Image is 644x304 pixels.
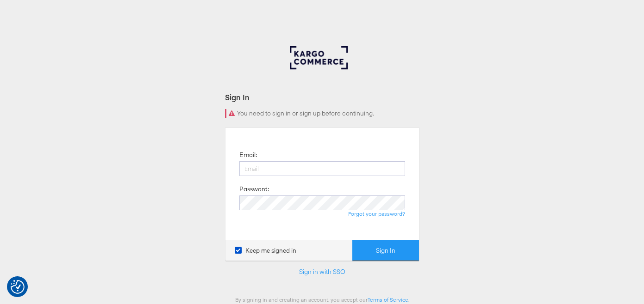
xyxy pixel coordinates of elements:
input: Email [239,161,405,176]
img: Revisit consent button [11,280,25,294]
a: Terms of Service [368,296,408,303]
div: You need to sign in or sign up before continuing. [225,109,419,118]
button: Consent Preferences [11,280,25,294]
label: Email: [239,151,257,159]
div: Sign In [225,92,419,103]
div: By signing in and creating an account, you accept our . [225,296,419,303]
a: Forgot your password? [348,210,405,217]
a: Sign in with SSO [299,268,345,276]
label: Password: [239,185,269,194]
button: Sign In [352,240,419,261]
label: Keep me signed in [235,246,296,255]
